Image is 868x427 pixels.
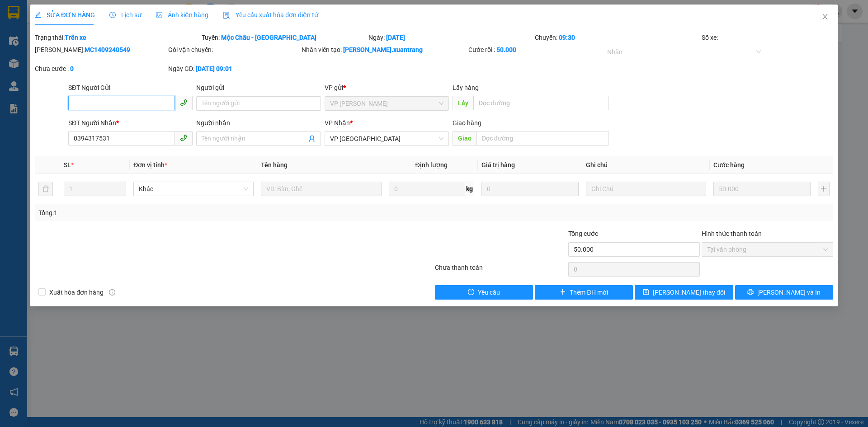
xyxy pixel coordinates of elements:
div: SĐT Người Nhận [68,118,193,128]
span: clock-circle [109,12,116,18]
div: [PERSON_NAME]: [35,45,166,55]
div: Ngày: [368,33,534,42]
span: Yêu cầu [478,287,500,297]
span: SỬA ĐƠN HÀNG [35,11,95,19]
input: 0 [481,182,579,196]
input: Dọc đường [473,96,609,110]
span: Lấy [453,96,473,110]
span: printer [747,289,754,296]
div: Tuyến: [201,33,368,42]
span: kg [465,182,474,196]
span: Thêm ĐH mới [570,287,608,297]
span: Đơn vị tính [133,161,167,169]
b: Trên xe [65,34,86,41]
span: [PERSON_NAME] và In [757,287,821,297]
button: plusThêm ĐH mới [535,285,633,300]
b: Mộc Châu - [GEOGRAPHIC_DATA] [221,34,316,41]
span: Tại văn phòng [707,243,828,256]
span: Tổng cước [568,230,598,237]
span: picture [156,12,162,18]
span: Cước hàng [713,161,745,169]
input: Ghi Chú [586,182,706,196]
span: Ảnh kiện hàng [156,11,208,19]
button: Close [812,5,838,30]
span: VP HÀ NỘI [330,132,443,145]
div: Số xe: [701,33,834,42]
b: 0 [70,65,74,72]
div: Ngày GD: [168,64,300,74]
button: plus [818,182,830,196]
button: save[PERSON_NAME] thay đổi [635,285,733,300]
div: Chuyến: [534,33,701,42]
input: VD: Bàn, Ghế [261,182,381,196]
span: phone [180,134,187,141]
div: Gói vận chuyển: [168,45,300,55]
span: Xuất hóa đơn hàng [46,287,107,297]
div: Cước rồi : [468,45,600,55]
div: Tổng: 1 [38,208,335,218]
b: [DATE] 09:01 [196,65,232,72]
span: Giao [453,131,476,145]
span: edit [35,12,41,18]
button: exclamation-circleYêu cầu [435,285,533,300]
span: Lịch sử [109,11,142,19]
div: SĐT Người Gửi [68,83,193,93]
div: Người gửi [196,83,321,93]
div: Nhân viên tạo: [302,45,467,55]
div: VP gửi [325,83,449,93]
span: user-add [308,135,316,142]
span: Định lượng [415,161,448,169]
div: Trạng thái: [34,33,201,42]
span: SL [64,161,71,169]
span: exclamation-circle [468,289,474,296]
th: Ghi chú [582,156,710,174]
span: [PERSON_NAME] thay đổi [653,287,725,297]
input: Dọc đường [476,131,609,145]
b: [PERSON_NAME].xuantrang [343,46,423,53]
button: printer[PERSON_NAME] và In [735,285,833,300]
span: Giá trị hàng [481,161,515,169]
button: delete [38,182,53,196]
img: icon [223,12,230,19]
span: close [821,13,829,20]
label: Hình thức thanh toán [702,230,762,237]
div: Người nhận [196,118,321,128]
div: Chưa thanh toán [434,263,567,278]
span: save [643,289,649,296]
b: 50.000 [496,46,516,53]
div: Chưa cước : [35,64,166,74]
span: VP MỘC CHÂU [330,97,443,110]
span: Tên hàng [261,161,288,169]
b: [DATE] [386,34,405,41]
span: phone [180,99,187,106]
b: 09:30 [559,34,575,41]
span: Giao hàng [453,119,481,127]
span: info-circle [109,289,115,296]
input: 0 [713,182,811,196]
span: Lấy hàng [453,84,479,91]
span: Yêu cầu xuất hóa đơn điện tử [223,11,318,19]
span: VP Nhận [325,119,350,127]
span: plus [560,289,566,296]
b: MC1409240549 [85,46,130,53]
span: Khác [139,182,248,196]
